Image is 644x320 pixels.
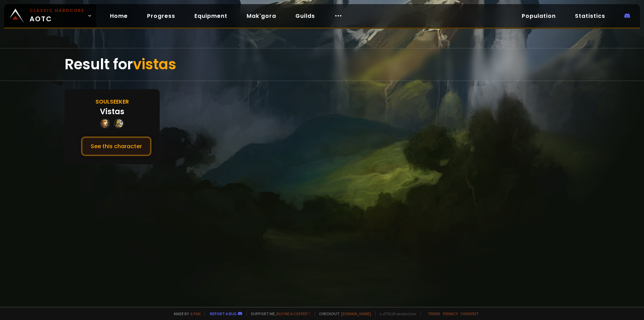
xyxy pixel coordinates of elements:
a: Home [104,9,133,23]
div: Vistas [100,106,124,117]
div: Result for [65,48,580,81]
span: vistas [133,54,176,74]
button: See this character [81,137,151,156]
span: v. d752d5 - production [375,311,416,316]
a: Report a bug [210,311,237,316]
a: Privacy [443,311,458,316]
a: a fan [190,311,201,316]
div: Soulseeker [95,97,129,106]
a: Population [516,9,561,23]
a: Classic HardcoreAOTC [4,4,96,27]
a: Consent [461,311,479,316]
span: AOTC [30,8,84,24]
span: Support me, [246,311,310,316]
a: Progress [142,9,181,23]
a: Guilds [290,9,320,23]
a: Buy me a coffee [276,311,310,316]
small: Classic Hardcore [30,8,84,14]
span: Checkout [315,311,371,316]
a: Statistics [569,9,611,23]
a: Terms [428,311,440,316]
a: Mak'gora [241,9,282,23]
a: Equipment [189,9,233,23]
span: Made by [170,311,201,316]
a: [DOMAIN_NAME] [341,311,371,316]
